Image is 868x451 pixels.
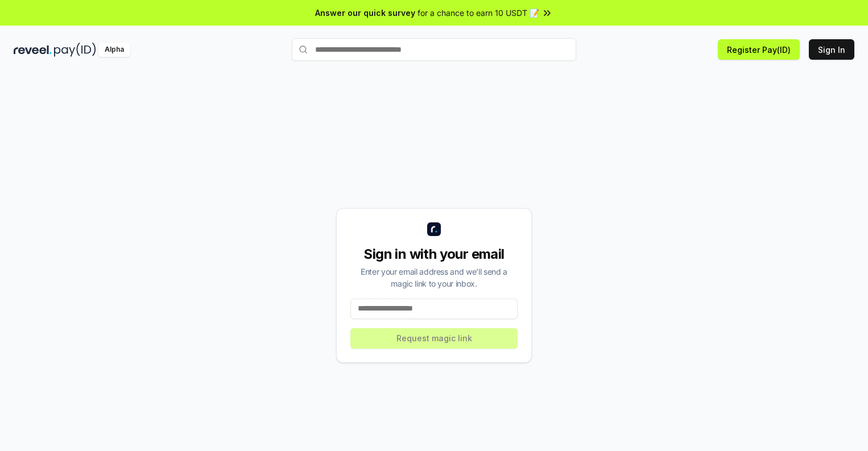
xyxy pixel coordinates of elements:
button: Register Pay(ID) [718,39,800,60]
span: Answer our quick survey [315,7,415,19]
img: logo_small [427,222,441,236]
img: pay_id [54,43,96,57]
div: Enter your email address and we’ll send a magic link to your inbox. [350,266,518,289]
img: reveel_dark [14,43,52,57]
div: Alpha [98,43,130,57]
button: Sign In [809,39,854,60]
span: for a chance to earn 10 USDT 📝 [418,7,539,19]
div: Sign in with your email [350,245,518,263]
